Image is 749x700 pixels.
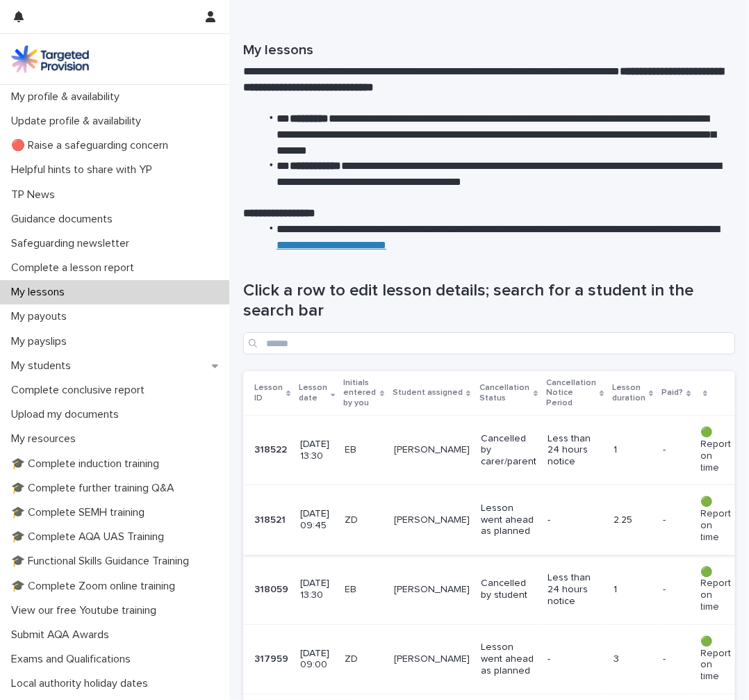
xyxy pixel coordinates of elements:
[345,584,383,596] p: EB
[663,581,668,596] p: -
[663,512,668,526] p: -
[254,651,291,665] p: 317959
[612,380,645,406] p: Lesson duration
[6,530,175,544] p: 🎓 Complete AQA UAS Training
[6,90,131,104] p: My profile & availability
[6,261,145,275] p: Complete a lesson report
[701,567,732,613] p: 🟢 Report on time
[481,578,536,601] p: Cancelled by student
[345,514,383,526] p: ZD
[481,433,536,468] p: Cancelled by carer/parent
[254,441,290,456] p: 318522
[614,514,652,526] p: 2.25
[6,163,163,177] p: Helpful hints to share with YP
[345,653,383,665] p: ZD
[6,677,159,690] p: Local authority holiday dates
[243,332,735,355] input: Search
[6,384,156,397] p: Complete conclusive report
[6,286,76,299] p: My lessons
[614,653,652,665] p: 3
[6,359,82,373] p: My students
[614,584,652,596] p: 1
[6,115,152,128] p: Update profile & availability
[701,636,732,683] p: 🟢 Report on time
[479,380,530,406] p: Cancellation Status
[701,427,732,473] p: 🟢 Report on time
[394,514,470,526] p: [PERSON_NAME]
[663,651,668,665] p: -
[614,444,652,456] p: 1
[548,572,602,607] p: Less than 24 hours notice
[481,642,536,676] p: Lesson went ahead as planned
[299,380,327,406] p: Lesson date
[254,380,283,406] p: Lesson ID
[300,508,334,532] p: [DATE] 09:45
[6,653,142,666] p: Exams and Qualifications
[6,139,179,152] p: 🔴 Raise a safeguarding concern
[661,385,683,400] p: Paid?
[701,496,732,543] p: 🟢 Report on time
[243,42,725,58] h1: My lessons
[394,584,470,596] p: [PERSON_NAME]
[6,188,66,202] p: TP News
[663,441,668,456] p: -
[548,514,602,526] p: -
[6,237,140,250] p: Safeguarding newsletter
[548,433,602,468] p: Less than 24 hours notice
[6,213,124,226] p: Guidance documents
[6,555,200,568] p: 🎓 Functional Skills Guidance Training
[6,580,186,593] p: 🎓 Complete Zoom online training
[6,628,120,642] p: Submit AQA Awards
[11,45,89,73] img: M5nRWzHhSzIhMunXDL62
[300,648,334,671] p: [DATE] 09:00
[6,310,78,323] p: My payouts
[394,444,470,456] p: [PERSON_NAME]
[6,432,87,446] p: My resources
[546,375,596,411] p: Cancellation Notice Period
[243,281,735,321] h1: Click a row to edit lesson details; search for a student in the search bar
[6,506,156,519] p: 🎓 Complete SEMH training
[344,375,377,411] p: Initials entered by you
[300,578,334,601] p: [DATE] 13:30
[6,408,130,421] p: Upload my documents
[345,444,383,456] p: EB
[254,581,291,596] p: 318059
[6,482,186,495] p: 🎓 Complete further training Q&A
[393,385,463,400] p: Student assigned
[6,335,78,348] p: My payslips
[6,457,170,471] p: 🎓 Complete induction training
[300,439,334,462] p: [DATE] 13:30
[6,604,167,617] p: View our free Youtube training
[548,653,602,665] p: -
[481,503,536,537] p: Lesson went ahead as planned
[394,653,470,665] p: [PERSON_NAME]
[254,512,288,526] p: 318521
